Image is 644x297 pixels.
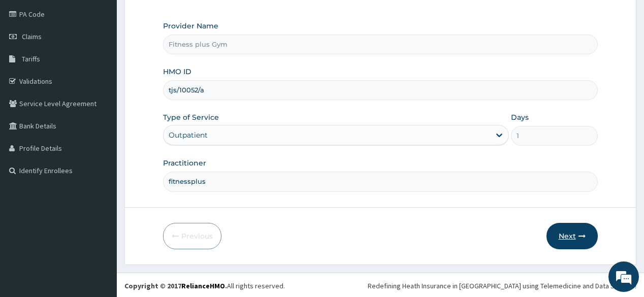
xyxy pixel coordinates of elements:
label: HMO ID [163,67,191,77]
img: d_794563401_company_1708531726252_794563401 [19,51,41,76]
strong: Copyright © 2017 . [124,281,227,290]
div: Chat with us now [53,57,171,70]
span: Tariffs [22,54,40,63]
label: Provider Name [163,21,218,31]
label: Practitioner [163,158,206,168]
label: Days [511,112,529,122]
input: Enter Name [163,172,597,191]
div: Redefining Heath Insurance in [GEOGRAPHIC_DATA] using Telemedicine and Data Science! [368,281,636,291]
button: Next [546,223,598,249]
div: Minimize live chat window [167,5,191,29]
span: We're online! [59,86,140,188]
label: Type of Service [163,112,219,122]
a: RelianceHMO [181,281,225,290]
button: Previous [163,223,221,249]
span: Claims [22,32,42,41]
textarea: Type your message and hit 'Enter' [5,193,194,228]
input: Enter HMO ID [163,80,597,100]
